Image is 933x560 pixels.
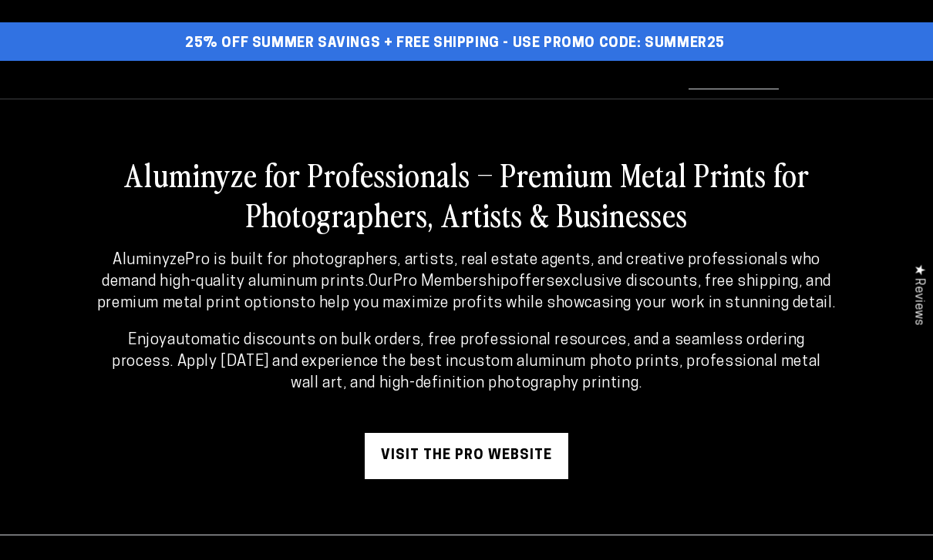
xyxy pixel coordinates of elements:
[521,70,594,89] span: Why Metal?
[689,70,779,89] span: Professionals
[304,70,409,89] span: Start Your Print
[605,61,677,99] a: About Us
[681,61,786,99] a: Professionals
[291,354,821,391] strong: custom aluminum photo prints, professional metal wall art, and high-definition photography printing.
[810,62,844,96] summary: Search our site
[613,70,669,89] span: About Us
[365,433,568,479] a: visit the pro website
[112,333,805,370] strong: automatic discounts on bulk orders, free professional resources, and a seamless ordering process
[102,253,820,290] strong: AluminyzePro is built for photographers, artists, real estate agents, and creative professionals ...
[97,274,831,311] strong: exclusive discounts, free shipping, and premium metal print options
[514,61,601,99] a: Why Metal?
[185,35,725,52] span: 25% off Summer Savings + Free Shipping - Use Promo Code: SUMMER25
[393,274,510,290] strong: Pro Membership
[429,70,502,89] span: Shop By Use
[904,252,933,337] div: Click to open Judge.me floating reviews tab
[296,61,417,99] a: Start Your Print
[31,154,902,234] h2: Aluminyze for Professionals – Premium Metal Prints for Photographers, Artists & Businesses
[96,330,837,394] p: Enjoy . Apply [DATE] and experience the best in
[421,61,510,99] a: Shop By Use
[96,250,837,314] p: Our offers to help you maximize profits while showcasing your work in stunning detail.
